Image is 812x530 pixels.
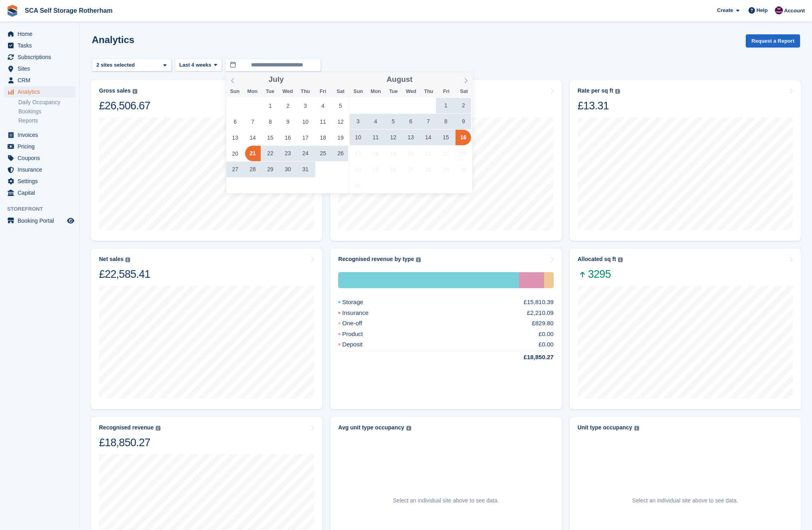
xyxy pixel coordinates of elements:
[99,436,160,449] div: £18,850.27
[717,6,733,14] span: Create
[4,215,75,226] a: menu
[280,98,296,113] span: July 2, 2025
[298,146,313,161] span: July 24, 2025
[406,426,411,431] img: icon-info-grey-7440780725fd019a000dd9b08b2336e03edf1995a4989e88bcd33f0948082b44.svg
[245,114,261,129] span: July 7, 2025
[4,187,75,198] a: menu
[338,340,382,349] div: Deposit
[456,146,471,161] span: August 23, 2025
[338,309,388,318] div: Insurance
[175,59,222,72] button: Last 4 weeks
[578,87,613,94] div: Rate per sq ft
[456,130,471,145] span: August 16, 2025
[539,340,554,349] div: £0.00
[539,330,554,339] div: £0.00
[4,75,75,86] a: menu
[420,130,436,145] span: August 14, 2025
[263,130,278,145] span: July 15, 2025
[455,89,473,94] span: Sat
[18,164,65,175] span: Insurance
[228,114,243,129] span: July 6, 2025
[315,146,331,161] span: July 25, 2025
[578,424,632,431] div: Unit type occupancy
[338,424,404,431] div: Avg unit type occupancy
[338,272,519,288] div: Storage
[338,256,414,263] div: Recognised revenue by type
[351,178,366,193] span: August 31, 2025
[532,319,553,328] div: £829.80
[333,130,348,145] span: July 19, 2025
[280,114,296,129] span: July 9, 2025
[99,256,123,263] div: Net sales
[438,146,454,161] span: August 22, 2025
[18,152,65,164] span: Coupons
[456,98,471,113] span: August 2, 2025
[351,114,366,129] span: August 3, 2025
[527,309,554,318] div: £2,210.09
[332,89,349,94] span: Sat
[298,162,313,177] span: July 31, 2025
[18,99,75,106] a: Daily Occupancy
[315,114,331,129] span: July 11, 2025
[403,146,418,161] span: August 20, 2025
[263,114,278,129] span: July 8, 2025
[438,98,454,113] span: August 1, 2025
[505,353,554,362] div: £18,850.27
[351,146,366,161] span: August 17, 2025
[524,298,554,307] div: £15,810.39
[284,75,309,84] input: Year
[746,34,800,47] button: Request a Report
[338,298,382,307] div: Storage
[315,98,331,113] span: July 4, 2025
[245,146,261,161] span: July 21, 2025
[456,114,471,129] span: August 9, 2025
[280,130,296,145] span: July 16, 2025
[351,162,366,177] span: August 24, 2025
[95,61,138,69] div: 2 sites selected
[438,114,454,129] span: August 8, 2025
[578,267,623,281] span: 3295
[66,216,75,225] a: Preview store
[385,162,401,177] span: August 26, 2025
[298,130,313,145] span: July 17, 2025
[4,63,75,74] a: menu
[226,89,244,94] span: Sun
[18,141,65,152] span: Pricing
[18,129,65,140] span: Invoices
[18,187,65,198] span: Capital
[228,162,243,177] span: July 27, 2025
[179,61,211,69] span: Last 4 weeks
[438,130,454,145] span: August 15, 2025
[99,87,131,94] div: Gross sales
[402,89,420,94] span: Wed
[298,98,313,113] span: July 3, 2025
[403,130,418,145] span: August 13, 2025
[18,108,75,115] a: Bookings
[775,6,783,14] img: Dale Chapman
[263,146,278,161] span: July 22, 2025
[368,162,383,177] span: August 25, 2025
[403,162,418,177] span: August 27, 2025
[18,86,65,97] span: Analytics
[632,496,738,505] p: Select an individual site above to see data.
[99,424,154,431] div: Recognised revenue
[18,75,65,86] span: CRM
[133,89,137,94] img: icon-info-grey-7440780725fd019a000dd9b08b2336e03edf1995a4989e88bcd33f0948082b44.svg
[368,146,383,161] span: August 18, 2025
[615,89,620,94] img: icon-info-grey-7440780725fd019a000dd9b08b2336e03edf1995a4989e88bcd33f0948082b44.svg
[4,129,75,140] a: menu
[368,130,383,145] span: August 11, 2025
[7,205,79,213] span: Storefront
[386,76,412,83] span: August
[618,257,623,262] img: icon-info-grey-7440780725fd019a000dd9b08b2336e03edf1995a4989e88bcd33f0948082b44.svg
[519,272,544,288] div: Insurance
[245,162,261,177] span: July 28, 2025
[412,75,438,84] input: Year
[315,130,331,145] span: July 18, 2025
[298,114,313,129] span: July 10, 2025
[420,146,436,161] span: August 21, 2025
[4,152,75,164] a: menu
[228,146,243,161] span: July 20, 2025
[263,162,278,177] span: July 29, 2025
[393,496,499,505] p: Select an individual site above to see data.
